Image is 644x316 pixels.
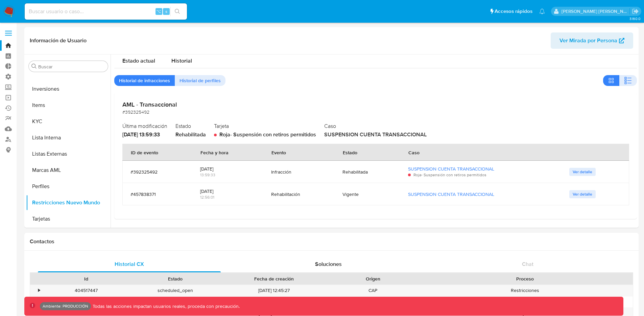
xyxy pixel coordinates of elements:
button: search-icon [170,7,184,16]
span: Soluciones [315,260,342,268]
button: Inversiones [26,81,111,97]
div: Retiros - Transaccional [418,296,633,308]
button: Buscar [31,64,37,69]
div: Origen [333,275,413,282]
button: Marcas AML [26,162,111,178]
input: Buscar usuario o caso... [25,7,187,16]
input: Buscar [38,64,105,70]
button: Tarjetas [26,211,111,227]
span: Historial CX [115,260,144,268]
span: s [165,8,167,15]
div: Estado [136,275,215,282]
div: 363792576 [42,296,131,308]
div: CAP [329,285,418,296]
button: Restricciones Nuevo Mundo [26,195,111,211]
p: Todas las acciones impactan usuarios reales, proceda con precaución. [91,303,240,310]
div: • [38,287,40,294]
p: Ambiente: PRODUCCIÓN [43,305,88,308]
button: Lista Interna [26,130,111,146]
div: Proceso [422,275,628,282]
p: elkin.mantilla@mercadolibre.com.co [562,8,630,15]
button: Ver Mirada por Persona [551,32,633,49]
div: CX_ONE_MANUAL [329,296,418,308]
div: Id [47,275,126,282]
a: Notificaciones [539,8,545,14]
button: Perfiles [26,178,111,195]
div: scheduled_open [131,285,220,296]
div: finished [131,296,220,308]
button: Listas Externas [26,146,111,162]
div: [DATE] 16:30:17 [220,296,329,308]
a: Salir [632,8,639,15]
div: [DATE] 12:45:27 [220,285,329,296]
button: KYC [26,113,111,130]
span: Accesos rápidos [495,8,532,15]
h1: Información de Usuario [30,37,87,44]
span: Ver Mirada por Persona [559,32,617,49]
h1: Contactos [30,238,633,245]
div: Fecha de creación [224,275,324,282]
button: Items [26,97,111,113]
div: 404517447 [42,285,131,296]
span: Chat [522,260,533,268]
span: ⌥ [156,8,161,15]
div: Restricciones [418,285,633,296]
